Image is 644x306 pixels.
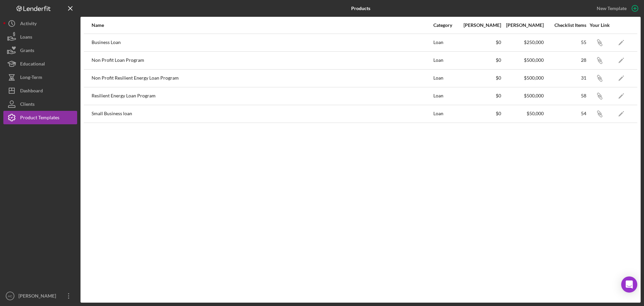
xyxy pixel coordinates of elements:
div: Loan [433,52,459,69]
div: Category [433,23,459,28]
div: 55 [544,40,586,45]
div: [PERSON_NAME] [502,23,544,28]
div: $500,000 [502,57,544,63]
div: Clients [20,97,35,113]
div: Open Intercom Messenger [621,276,637,293]
div: $250,000 [502,40,544,45]
div: 58 [544,93,586,98]
div: Business Loan [92,34,433,51]
div: Loan [433,105,459,122]
div: $50,000 [502,111,544,116]
div: Your Link [587,23,612,28]
div: [PERSON_NAME] [17,289,60,304]
div: $0 [459,75,501,81]
button: Educational [3,57,77,71]
button: Dashboard [3,84,77,97]
div: Non Profit Loan Program [92,52,433,69]
div: Dashboard [20,84,43,99]
div: Non Profit Resilient Energy Loan Program [92,70,433,87]
button: Loans [3,30,77,44]
button: Clients [3,97,77,111]
div: Activity [20,17,37,32]
div: Loan [433,34,459,51]
div: 54 [544,111,586,116]
div: $0 [459,93,501,98]
div: Product Templates [20,111,59,126]
div: Long-Term [20,71,42,86]
div: Loan [433,70,459,87]
div: Grants [20,44,34,59]
button: Product Templates [3,111,77,124]
div: $500,000 [502,93,544,98]
button: Activity [3,17,77,30]
button: AC[PERSON_NAME] [3,289,77,303]
b: Products [351,6,370,11]
button: Grants [3,44,77,57]
div: $0 [459,111,501,116]
div: Loans [20,30,32,45]
div: Name [92,23,433,28]
div: 28 [544,57,586,63]
div: Educational [20,57,45,72]
div: New Template [597,3,627,13]
div: Resilient Energy Loan Program [92,88,433,104]
div: 31 [544,75,586,81]
button: New Template [593,3,641,13]
button: Long-Term [3,71,77,84]
div: Checklist Items [544,23,586,28]
div: Small Business loan [92,105,433,122]
text: AC [8,294,12,298]
div: $0 [459,40,501,45]
div: $0 [459,57,501,63]
div: [PERSON_NAME] [459,23,501,28]
div: Loan [433,88,459,104]
div: $500,000 [502,75,544,81]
